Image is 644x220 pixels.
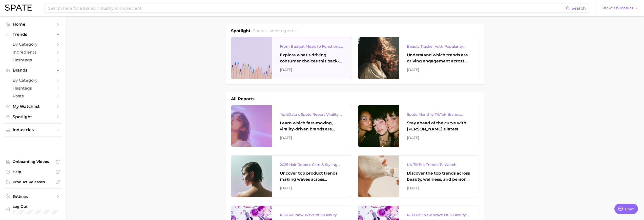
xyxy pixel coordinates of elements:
[13,194,53,199] span: Settings
[13,94,53,98] span: Posts
[4,113,62,121] a: Spotlight
[4,40,62,48] a: by Category
[601,7,613,9] span: Show
[13,58,53,62] span: Hashtags
[13,204,58,209] span: Log Out
[13,68,53,73] span: Brands
[4,48,62,56] a: Ingredients
[358,155,479,197] a: UK TikTok Trends To WatchDiscover the top trends across beauty, wellness, and personal care on Ti...
[280,212,344,218] div: REPLAY: New Wave of K-Beauty
[13,180,53,184] span: Product Releases
[5,5,32,11] img: SPATE
[13,22,53,27] span: Home
[231,28,252,34] h1: Spotlight.
[407,52,471,64] div: Understand which trends are driving engagement across platforms in the skin, hair, makeup, and fr...
[407,43,471,49] div: Beauty Tracker with Popularity Index
[280,67,344,73] div: [DATE]
[13,128,53,132] span: Industries
[407,185,471,191] div: [DATE]
[4,66,62,74] button: Brands
[600,5,640,11] button: ShowUS Market
[4,92,62,100] a: Posts
[13,114,53,119] span: Spotlight
[358,37,479,79] a: Beauty Tracker with Popularity IndexUnderstand which trends are driving engagement across platfor...
[358,105,479,147] a: Spate Monthly TikTok Brands TrackerStay ahead of the curve with [PERSON_NAME]’s latest monthly tr...
[231,155,352,197] a: 2025 Hair Report: Care & Styling ProductsUncover top product trends making waves across platforms...
[231,105,352,147] a: YipitData x Spate Report Virality-Driven Brands Are Taking a Slice of the Beauty PieLearn which f...
[407,170,471,182] div: Discover the top trends across beauty, wellness, and personal care on TikTok [GEOGRAPHIC_DATA].
[13,159,53,164] span: Onboarding Videos
[280,52,344,64] div: Explore what’s driving consumer choices this back-to-school season From budget-friendly meals to ...
[407,162,471,168] div: UK TikTok Trends To Watch
[231,96,256,102] h1: All Reports.
[280,135,344,141] div: [DATE]
[13,50,53,55] span: Ingredients
[4,84,62,92] a: Hashtags
[4,193,62,200] a: Settings
[4,126,62,134] button: Industries
[280,185,344,191] div: [DATE]
[4,20,62,28] a: Home
[4,56,62,64] a: Hashtags
[614,7,633,9] span: US Market
[280,162,344,168] div: 2025 Hair Report: Care & Styling Products
[13,170,53,174] span: Help
[48,4,566,12] input: Search here for a brand, industry, or ingredient
[253,28,296,34] h2: Spate's latest reports.
[280,170,344,182] div: Uncover top product trends making waves across platforms — along with key insights into benefits,...
[4,103,62,110] a: My Watchlist
[13,78,53,83] span: by Category
[571,6,586,11] span: Search
[4,31,62,38] button: Trends
[407,212,471,218] div: REPORT: New Wave Of K-Beauty: [GEOGRAPHIC_DATA]’s Trending Innovations In Skincare & Color Cosmetics
[407,67,471,73] div: [DATE]
[280,111,344,117] div: YipitData x Spate Report Virality-Driven Brands Are Taking a Slice of the Beauty Pie
[13,42,53,47] span: by Category
[407,111,471,117] div: Spate Monthly TikTok Brands Tracker
[231,37,352,79] a: From Budget Meals to Functional Snacks: Food & Beverage Trends Shaping Consumer Behavior This Sch...
[4,76,62,84] a: by Category
[280,43,344,49] div: From Budget Meals to Functional Snacks: Food & Beverage Trends Shaping Consumer Behavior This Sch...
[13,104,53,109] span: My Watchlist
[4,168,62,176] a: Help
[4,178,62,186] a: Product Releases
[4,203,62,216] a: Log out. Currently logged in with e-mail unhokang@lghnh.com.
[13,86,53,91] span: Hashtags
[4,158,62,165] a: Onboarding Videos
[280,120,344,132] div: Learn which fast-moving, virality-driven brands are leading the pack, the risks of viral growth, ...
[407,120,471,132] div: Stay ahead of the curve with [PERSON_NAME]’s latest monthly tracker, spotlighting the fastest-gro...
[407,135,471,141] div: [DATE]
[13,32,53,37] span: Trends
